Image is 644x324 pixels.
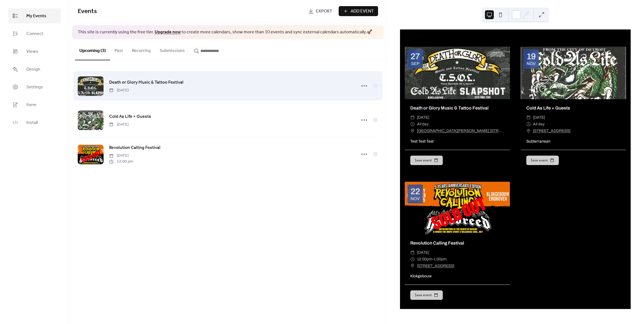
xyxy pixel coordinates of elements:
[316,8,332,15] span: Export
[155,39,189,60] button: Submissions
[109,79,183,86] a: Death or Glory Music & Tattoo Festival
[127,39,155,60] button: Recurring
[26,119,38,126] span: Install
[78,5,97,18] span: Events
[533,114,545,121] span: [DATE]
[410,256,415,263] div: ​
[410,156,443,165] button: Save event
[526,114,531,121] div: ​
[8,62,61,77] a: Design
[417,114,429,121] span: [DATE]
[339,6,378,16] button: Add Event
[109,144,160,151] a: Revolution Calling Festival
[109,88,129,93] span: [DATE]
[26,102,36,108] span: Form
[26,66,40,73] span: Design
[75,39,110,60] button: Upcoming (3)
[411,52,420,61] div: 27
[405,240,510,246] div: Revolution Calling Festival
[410,121,415,128] div: ​
[26,13,46,19] span: My Events
[8,97,61,112] a: Form
[109,113,151,120] a: Cold As Life + Guests
[410,114,415,121] div: ​
[417,256,432,263] span: 12:00pm
[304,6,336,16] a: Export
[527,52,536,61] div: 19
[26,31,43,37] span: Connect
[405,105,510,111] div: Death or Glory Music & Tattoo Festival
[526,121,531,128] div: ​
[434,256,447,263] span: 1:00pm
[155,28,181,36] a: Upgrade now
[26,48,38,55] span: Views
[417,128,504,134] a: [GEOGRAPHIC_DATA][PERSON_NAME] [STREET_ADDRESS]
[110,39,127,60] button: Past
[410,263,415,269] div: ​
[432,256,434,263] span: -
[521,138,626,144] div: Subterranean
[405,138,510,144] div: Test Test Test
[109,159,133,165] span: 12:00 pm
[26,84,43,91] span: Settings
[109,153,133,159] span: [DATE]
[410,128,415,134] div: ​
[8,115,61,130] a: Install
[109,122,129,128] span: [DATE]
[526,128,531,134] div: ​
[8,26,61,41] a: Connect
[8,8,61,23] a: My Events
[78,29,372,35] span: This site is currently using the free tier. to create more calendars, show more than 10 events an...
[417,121,429,128] span: All day
[405,273,510,279] div: Klokgebouw
[411,197,420,201] div: Nov
[351,8,374,15] span: Add Event
[8,79,61,94] a: Settings
[417,249,429,256] span: [DATE]
[8,44,61,59] a: Views
[521,105,626,111] div: Cold As Life + Guests
[527,62,536,66] div: Nov
[411,187,420,196] div: 22
[417,263,454,269] a: [STREET_ADDRESS]
[526,156,559,165] button: Save event
[445,33,470,40] div: Show Dates
[410,290,443,300] button: Save event
[533,121,545,128] span: All day
[411,62,419,66] div: Sep
[533,128,570,134] a: [STREET_ADDRESS]
[410,249,415,256] div: ​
